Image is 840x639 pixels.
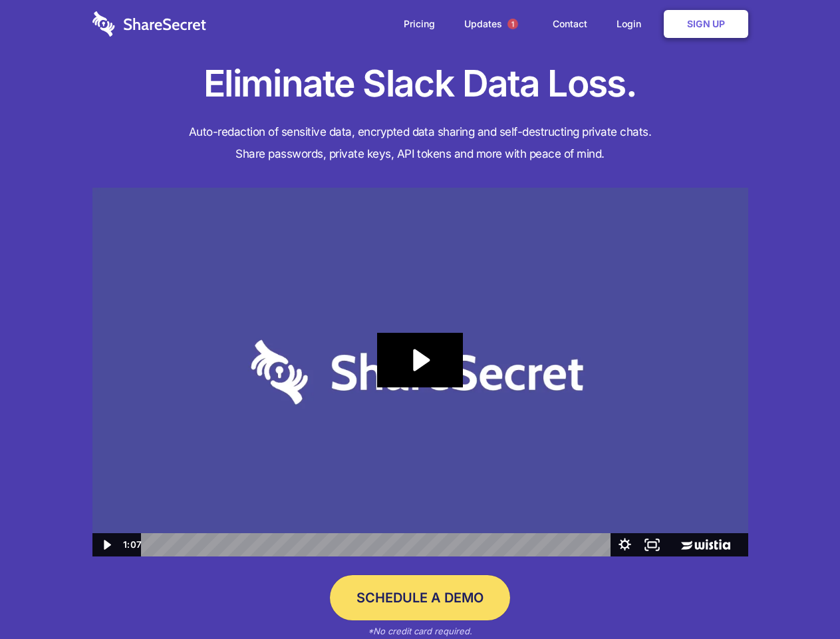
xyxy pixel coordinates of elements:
button: Play Video [92,533,120,556]
a: Login [603,3,661,45]
iframe: Drift Widget Chat Controller [773,572,824,623]
img: logo-wordmark-white-trans-d4663122ce5f474addd5e946df7df03e33cb6a1c49d2221995e7729f52c070b2.svg [92,11,206,37]
h1: Eliminate Slack Data Loss. [92,60,748,108]
a: Contact [539,3,601,45]
a: Pricing [390,3,448,45]
img: Sharesecret [92,188,748,557]
h4: Auto-redaction of sensitive data, encrypted data sharing and self-destructing private chats. Shar... [92,121,748,165]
